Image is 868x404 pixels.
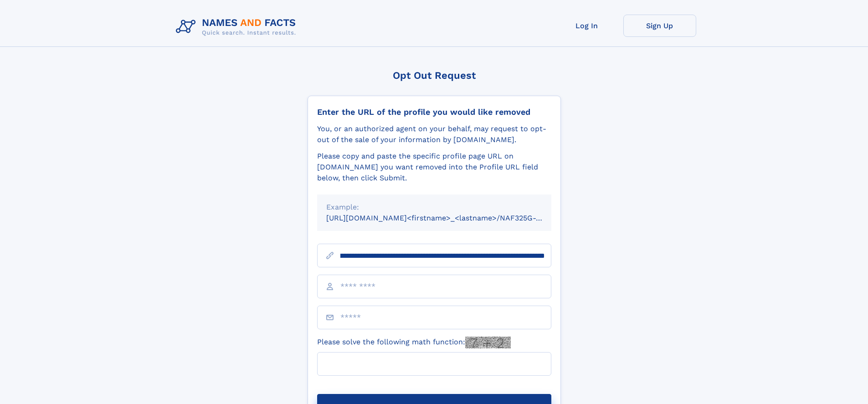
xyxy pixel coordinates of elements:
[308,70,561,81] div: Opt Out Request
[317,123,551,145] div: You, or an authorized agent on your behalf, may request to opt-out of the sale of your informatio...
[550,15,623,37] a: Log In
[317,337,511,348] label: Please solve the following math function:
[326,214,569,222] small: [URL][DOMAIN_NAME]<firstname>_<lastname>/NAF325G-xxxxxxxx
[317,107,551,117] div: Enter the URL of the profile you would like removed
[172,15,303,39] img: Logo Names and Facts
[623,15,696,37] a: Sign Up
[317,151,551,184] div: Please copy and paste the specific profile page URL on [DOMAIN_NAME] you want removed into the Pr...
[326,202,542,213] div: Example:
